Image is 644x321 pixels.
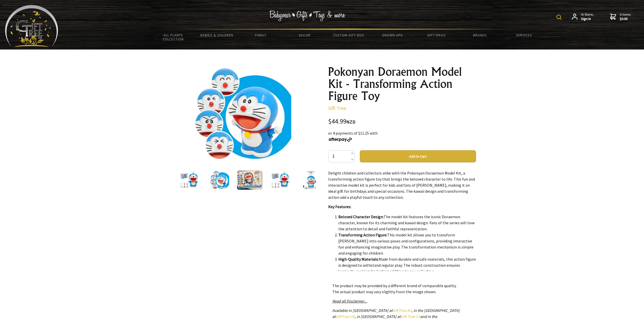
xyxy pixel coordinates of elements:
[328,118,476,125] div: $44.99
[414,30,458,40] a: Gift Ideas
[502,30,546,40] a: Services
[338,214,384,219] strong: Beloved Character Design:
[392,308,412,313] a: GiftTree AU
[149,170,168,190] img: Pokonyan Doraemon Model Kit - Transforming Action Figure Toy
[328,170,476,200] p: Delight children and collectors alike with the Pokonyan Doraemon Model Kit, a transforming action...
[338,257,379,262] strong: High-Quality Materials:
[370,30,414,40] a: Grown Ups
[328,66,476,102] h1: Pokonyan Doraemon Model Kit - Transforming Action Figure Toy
[401,314,420,319] a: Gift Tree CA
[328,204,351,209] strong: Key Features:
[5,5,58,47] img: Babyware - Gifts - Toys and more...
[328,105,346,111] a: Gift Tree
[572,12,594,21] a: Hi there,Sign in
[179,170,199,190] img: Pokonyan Doraemon Model Kit - Transforming Action Figure Toy
[338,256,476,274] li: Made from durable and safe materials, this action figure is designed to withstand regular play. T...
[283,30,326,40] a: Decor
[336,314,355,319] a: GiftTree US
[237,170,263,190] img: Pokonyan Doraemon Model Kit - Transforming Action Figure Toy
[328,137,352,142] img: Afterpay
[151,30,195,44] a: All Plants Collection
[581,12,594,21] span: Hi there,
[610,12,631,21] a: 0 items$0.00
[271,170,290,190] img: Pokonyan Doraemon Model Kit - Transforming Action Figure Toy
[458,30,502,40] a: Brands
[338,232,476,256] li: This model kit allows you to transform [PERSON_NAME] into various poses and configurations, provi...
[327,30,370,40] a: Custom Gift Box
[328,130,476,142] div: or 4 payments of $11.25 with
[332,299,367,304] a: Read all Disclaimer...
[338,232,387,237] strong: Transforming Action Figure:
[360,150,476,162] button: Add to Cart
[556,15,562,20] img: product search
[269,11,345,21] img: Babywear - Gifts - Toys & more
[239,30,283,40] a: Family
[620,17,631,21] strong: $0.00
[301,170,320,190] img: Pokonyan Doraemon Model Kit - Transforming Action Figure Toy
[193,66,291,164] img: Pokonyan Doraemon Model Kit - Transforming Action Figure Toy
[346,119,356,125] span: NZD
[195,30,239,40] a: Babies & Children
[581,17,594,21] strong: Sign in
[332,283,472,295] p: The product may be provided by a different brand of comparable quality. The actual product may va...
[620,12,631,21] span: 0 items
[338,214,476,232] li: The model kit features the iconic Doraemon character, known for its charming and kawaii design. F...
[210,170,229,190] img: Pokonyan Doraemon Model Kit - Transforming Action Figure Toy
